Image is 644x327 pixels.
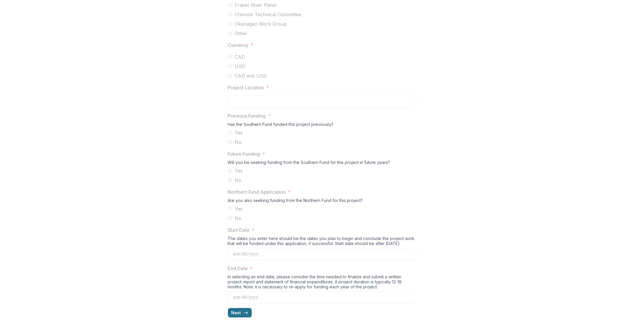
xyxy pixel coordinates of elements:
div: The dates you enter here should be the dates you plan to begin and conclude the project work that... [228,236,416,248]
span: Chinook Technical Committee [235,11,302,18]
span: Yes [235,129,243,136]
span: Yes [235,167,243,174]
span: CAD [235,53,245,60]
span: No [235,215,242,222]
span: USD [235,63,246,70]
span: CAD and USD [235,72,267,79]
p: Future Funding [228,150,260,157]
p: Start Date [228,226,250,234]
span: No [235,139,242,146]
p: Northern Fund Application [228,188,286,195]
div: Are you also seeking funding from the Northern Fund for this project? [228,198,416,205]
span: Fraser River Panel [235,1,277,9]
div: In selecting an end date, please consider the time needed to finalize and submit a written projec... [228,274,416,292]
p: Project Location [228,84,264,91]
p: Currency [228,42,249,49]
div: Will you be seeking funding from the Southern Fund for this project in future years? [228,160,416,167]
p: End Date [228,265,248,272]
div: Has the Southern Fund funded this project previously? [228,122,416,129]
span: No [235,177,242,184]
p: Previous Funding [228,112,266,119]
span: Yes [235,205,243,212]
button: Next [228,308,252,318]
span: Okanagan Work Group [235,20,287,27]
span: Other [235,30,248,37]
